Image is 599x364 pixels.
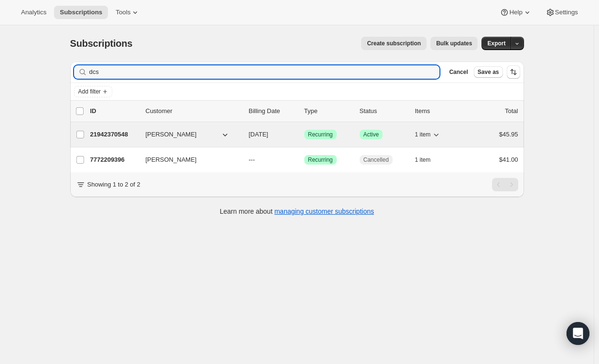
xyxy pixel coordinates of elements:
span: Active [364,131,379,138]
p: Learn more about [220,207,374,216]
p: Billing Date [249,106,297,116]
button: 1 item [415,153,441,166]
span: 1 item [415,131,431,138]
nav: Pagination [492,178,518,191]
button: [PERSON_NAME] [140,127,235,142]
span: Add filter [78,88,101,95]
span: [DATE] [249,131,268,138]
button: Settings [540,6,584,19]
button: Cancel [445,66,471,78]
div: Open Intercom Messenger [567,322,589,345]
button: Add filter [74,86,112,97]
p: Total [505,106,518,116]
button: Bulk updates [430,37,478,50]
button: Save as [474,66,503,78]
button: Export [481,37,511,50]
button: Create subscription [361,37,427,50]
span: [PERSON_NAME] [146,130,197,139]
button: Subscriptions [54,6,108,19]
span: $45.95 [499,131,518,138]
span: Help [509,9,522,16]
p: Customer [146,106,241,116]
span: [PERSON_NAME] [146,155,197,165]
span: Settings [555,9,578,16]
span: Cancelled [364,156,389,164]
span: 1 item [415,156,431,164]
span: Subscriptions [60,9,102,16]
button: Help [494,6,537,19]
span: Subscriptions [70,38,133,49]
a: managing customer subscriptions [274,208,374,215]
button: [PERSON_NAME] [140,152,235,167]
p: Showing 1 to 2 of 2 [87,180,140,189]
span: Cancel [449,68,468,76]
button: Tools [110,6,146,19]
p: 21942370548 [90,130,138,139]
span: Analytics [21,9,46,16]
span: --- [249,156,255,163]
div: IDCustomerBilling DateTypeStatusItemsTotal [90,106,518,116]
span: Recurring [308,156,333,164]
span: Tools [116,9,130,16]
button: 1 item [415,128,441,141]
span: Recurring [308,131,333,138]
span: $41.00 [499,156,518,163]
p: 7772209396 [90,155,138,165]
span: Bulk updates [436,40,472,47]
span: Save as [478,68,499,76]
button: Sort the results [507,65,520,79]
div: Type [304,106,352,116]
p: Status [360,106,407,116]
input: Filter subscribers [89,65,440,79]
div: 7772209396[PERSON_NAME]---SuccessRecurringCancelled1 item$41.00 [90,153,518,166]
p: ID [90,106,138,116]
button: Analytics [15,6,52,19]
span: Create subscription [367,40,421,47]
div: 21942370548[PERSON_NAME][DATE]SuccessRecurringSuccessActive1 item$45.95 [90,128,518,141]
span: Export [487,40,505,47]
div: Items [415,106,463,116]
